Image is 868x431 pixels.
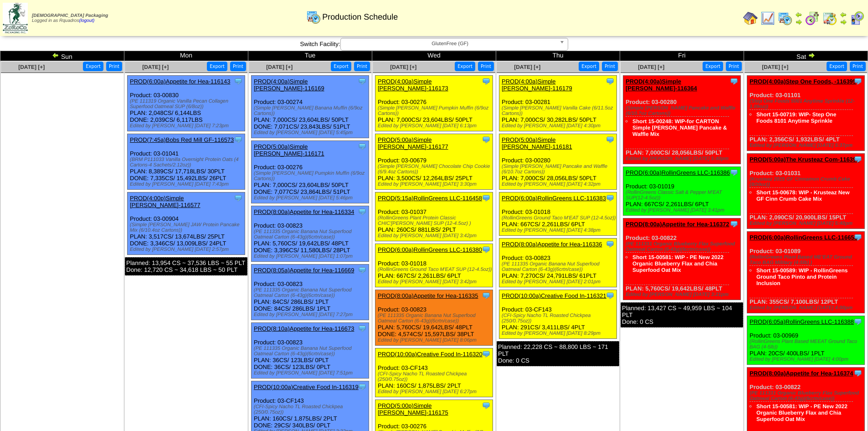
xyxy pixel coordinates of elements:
a: PROD(5:00p)Simple [PERSON_NAME]-116175 [378,402,448,416]
img: Tooltip [234,135,243,144]
button: Export [331,62,351,71]
div: (RollinGreens Plant Based ME’EAT Ground Taco BAG Military (4-5lb) ) [750,254,864,265]
img: Tooltip [606,291,615,300]
div: Edited by [PERSON_NAME] [DATE] 6:27pm [378,389,493,395]
div: Edited by [PERSON_NAME] [DATE] 8:06pm [378,338,493,343]
a: PROD(6:00a)RollinGreens LLC-116386 [626,169,730,176]
img: arrowright.gif [840,18,847,26]
img: arrowleft.gif [795,11,802,18]
div: Product: 03-00823 PLAN: 5,760CS / 19,642LBS / 48PLT DONE: 3,396CS / 11,580LBS / 28PLT [252,206,369,262]
span: [DATE] [+] [390,64,416,70]
div: Edited by [PERSON_NAME] [DATE] 4:38pm [502,228,616,233]
div: Planned: 13,954 CS ~ 37,536 LBS ~ 55 PLT Done: 12,720 CS ~ 34,618 LBS ~ 50 PLT [125,257,247,275]
a: [DATE] [+] [18,64,45,70]
a: [DATE] [+] [638,64,664,70]
div: Edited by [PERSON_NAME] [DATE] 7:51pm [254,370,369,376]
img: Tooltip [482,245,491,254]
button: Export [207,62,227,71]
a: PROD(8:00a)Appetite for Hea-116334 [254,208,354,215]
span: GlutenFree (GF) [344,38,556,49]
div: Product: 03-00830 PLAN: 2,048CS / 6,144LBS DONE: 2,039CS / 6,117LBS [128,76,245,131]
div: Edited by [PERSON_NAME] [DATE] 8:29pm [502,331,616,336]
div: Product: 03-00823 PLAN: 36CS / 123LBS / 0PLT DONE: 36CS / 123LBS / 0PLT [252,323,369,379]
div: (PE 111335 Organic Banana Nut Superfood Oatmeal Carton (6-43g)(6crtn/case)) [378,313,493,324]
div: Edited by [PERSON_NAME] [DATE] 5:40pm [626,156,740,161]
img: Tooltip [482,291,491,300]
img: arrowright.gif [808,52,815,59]
div: Edited by [PERSON_NAME] [DATE] 3:42pm [378,279,493,285]
img: line_graph.gif [760,11,775,26]
img: Tooltip [606,135,615,144]
img: Tooltip [853,233,863,242]
div: Edited by [PERSON_NAME] [DATE] 2:01pm [502,279,616,285]
div: Planned: 13,427 CS ~ 49,959 LBS ~ 104 PLT Done: 0 CS [621,302,743,327]
span: Production Schedule [322,12,398,22]
div: (PE 111335 Organic Banana Nut Superfood Oatmeal Carton (6-43g)(6crtn/case)) [254,346,369,357]
a: PROD(5:00a)Simple [PERSON_NAME]-116171 [254,143,324,157]
div: Product: 03-00280 PLAN: 7,000CS / 28,056LBS / 50PLT [499,134,617,190]
td: Mon [124,51,248,61]
div: Product: 03-01041 PLAN: 8,389CS / 17,718LBS / 30PLT DONE: 7,335CS / 15,492LBS / 26PLT [128,134,245,190]
img: Tooltip [482,349,491,358]
a: [DATE] [+] [762,64,788,70]
a: PROD(8:05a)Appetite for Hea-116669 [254,267,354,274]
a: PROD(5:15a)RollinGreens LLC-116458 [378,195,482,202]
div: Edited by [PERSON_NAME] [DATE] 3:41pm [626,208,740,213]
button: Print [850,62,866,71]
a: [DATE] [+] [142,64,169,70]
img: Tooltip [358,142,367,151]
div: (Simple [PERSON_NAME] JAW Protein Pancake Mix (6/10.4oz Cartons)) [130,222,245,233]
a: PROD(5:00a)Simple [PERSON_NAME]-116177 [378,136,448,150]
button: Export [455,62,475,71]
a: PROD(6:00a)RollinGreens LLC-116658 [750,234,858,241]
a: Short 15-00581: WIP - PE New 2022 Organic Blueberry Flax and Chia Superfood Oat Mix [756,403,847,422]
td: Sun [0,51,124,61]
div: (PE 111335 Organic Banana Nut Superfood Oatmeal Carton (6-43g)(6crtn/case)) [254,287,369,298]
img: Tooltip [358,265,367,275]
div: Product: 03-00274 PLAN: 7,000CS / 23,604LBS / 50PLT DONE: 7,071CS / 23,843LBS / 51PLT [252,76,369,138]
img: calendarprod.gif [778,11,792,26]
a: PROD(8:00a)Appetite for Hea-116372 [626,221,729,228]
div: (PE 111319 Organic Vanilla Pecan Collagen Superfood Oatmeal SUP (6/8oz)) [130,99,245,109]
button: Print [602,62,618,71]
img: Tooltip [358,207,367,216]
img: home.gif [743,11,758,26]
a: Short 15-00589: WIP - RollinGreens Ground Taco Pinto and Protein Inclusion [756,267,848,286]
img: Tooltip [853,77,863,86]
span: [DATE] [+] [514,64,540,70]
a: PROD(10:00a)Creative Food In-116320 [378,351,483,358]
button: Print [354,62,370,71]
img: Tooltip [606,193,615,203]
img: Tooltip [234,77,243,86]
div: Edited by [PERSON_NAME] [DATE] 7:23pm [130,123,245,129]
div: Product: 03-01037 PLAN: 260CS / 881LBS / 2PLT [375,192,493,241]
a: PROD(4:00a)Simple [PERSON_NAME]-116169 [254,78,324,92]
div: Edited by [PERSON_NAME] [DATE] 5:40pm [750,221,864,226]
div: Edited by [PERSON_NAME] [DATE] 1:07pm [254,254,369,259]
div: Product: 03-00276 PLAN: 7,000CS / 23,604LBS / 50PLT DONE: 7,077CS / 23,864LBS / 51PLT [252,141,369,203]
a: [DATE] [+] [266,64,293,70]
a: PROD(5:00a)Simple [PERSON_NAME]-116181 [502,136,572,150]
div: (RollinGreens Classic Salt & Pepper M'EAT SUP(12-4.5oz)) [626,190,740,201]
img: Tooltip [853,155,863,164]
img: Tooltip [853,369,863,378]
div: Product: 03-01089 PLAN: 355CS / 7,100LBS / 12PLT [747,232,865,313]
td: Wed [372,51,496,61]
div: Product: 03-CF143 PLAN: 160CS / 1,875LBS / 2PLT [375,348,493,397]
div: Edited by [PERSON_NAME] [DATE] 5:37pm [750,143,864,148]
a: Short 15-00248: WIP-for CARTON Simple [PERSON_NAME] Pancake & Waffle Mix [632,118,727,137]
div: (CFI-Spicy Nacho TL Roasted Chickpea (250/0.75oz)) [378,371,493,382]
div: (Step One Foods 5001 Anytime Sprinkle (12-1.09oz)) [750,99,864,109]
div: (Simple [PERSON_NAME] Vanilla Cake (6/11.5oz Cartons)) [502,105,616,116]
div: Product: 03-CF143 PLAN: 291CS / 3,411LBS / 4PLT [499,290,617,339]
a: PROD(5:00a)The Krusteaz Com-116399 [750,156,859,163]
div: Product: 03-01018 PLAN: 667CS / 2,261LBS / 6PLT [499,192,617,236]
a: PROD(10:00a)Creative Food In-116319 [254,384,359,390]
img: Tooltip [234,193,243,203]
span: [DEMOGRAPHIC_DATA] Packaging [32,13,108,18]
button: Export [83,62,103,71]
div: Product: 03-00679 PLAN: 3,500CS / 12,264LBS / 25PLT [375,134,493,190]
div: Product: 03-00276 PLAN: 7,000CS / 23,604LBS / 50PLT [375,76,493,131]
